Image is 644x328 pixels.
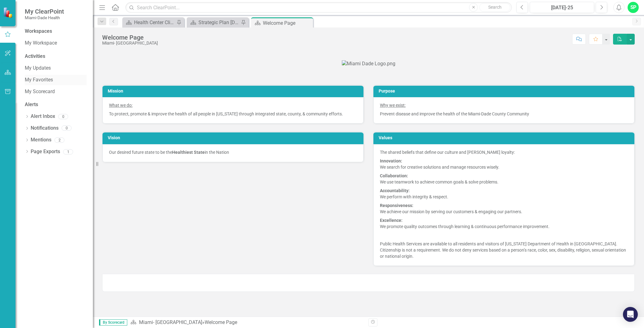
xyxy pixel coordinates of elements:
p: We promote quality outcomes through learning & continuous performance improvement. [380,216,628,231]
a: Health Center Clinical Admin Support Landing Page [124,19,175,26]
h3: Values [379,136,631,140]
span: Why we exist: [380,103,406,108]
div: 0 [58,114,68,119]
strong: Responsiveness: [380,203,413,208]
a: My Scorecard [25,88,87,95]
input: Search ClearPoint... [125,2,512,13]
div: Activities [25,53,87,60]
p: The shared beliefs that define our culture and [PERSON_NAME] loyalty: [380,149,628,157]
a: Notifications [31,125,59,132]
small: Miami-Dade Health [25,15,64,20]
a: Alert Inbox [31,113,55,120]
button: [DATE]-25 [530,2,594,13]
div: Welcome Page [205,319,237,325]
a: Strategic Plan [DATE]-[DATE] [188,19,239,26]
div: Workspaces [25,28,52,35]
div: Open Intercom Messenger [623,307,638,322]
strong: Accountability: [380,188,410,193]
div: » [130,319,364,326]
div: Welcome Page [102,34,158,41]
p: Our desired future state to be the in the Nation [109,149,357,155]
p: We search for creative solutions and manage resources wisely. [380,157,628,171]
div: Welcome Page [263,19,311,27]
div: Strategic Plan [DATE]-[DATE] [198,19,239,26]
h3: Purpose [379,89,631,93]
strong: Healthiest State [172,150,205,155]
button: Search [479,3,510,12]
div: Miami- [GEOGRAPHIC_DATA] [102,41,158,45]
strong: Collaboration: [380,173,408,178]
p: We use teamwork to achieve common goals & solve problems. [380,171,628,186]
span: What we do: [109,103,133,108]
h3: Vision [108,136,360,140]
a: My Updates [25,65,87,72]
button: SP [628,2,639,13]
p: We perform with integrity & respect. [380,186,628,201]
span: My ClearPoint [25,8,64,15]
div: Health Center Clinical Admin Support Landing Page [134,19,175,26]
a: My Workspace [25,40,87,47]
img: ClearPoint Strategy [3,7,14,18]
img: Miami Dade Logo.png [342,60,395,67]
p: Prevent disease and improve the health of the Miami-Dade County Community [380,110,628,117]
div: [DATE]-25 [532,4,592,11]
a: Page Exports [31,148,60,155]
div: 1 [63,149,73,154]
span: By Scorecard [99,319,127,326]
p: Public Health Services are available to all residents and visitors of [US_STATE] Department of He... [380,240,628,259]
p: We achieve our mission by serving our customers & engaging our partners. [380,201,628,216]
div: Alerts [25,101,87,108]
a: My Favorites [25,76,87,84]
strong: Excellence: [380,218,402,223]
a: Mentions [31,136,51,144]
div: 2 [54,137,64,143]
span: Search [488,5,502,10]
a: Miami- [GEOGRAPHIC_DATA] [139,319,202,325]
strong: Innovation: [380,158,402,163]
div: 0 [62,126,72,131]
p: To protect, promote & improve the health of all people in [US_STATE] through integrated state, co... [109,110,357,117]
h3: Mission [108,89,360,93]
